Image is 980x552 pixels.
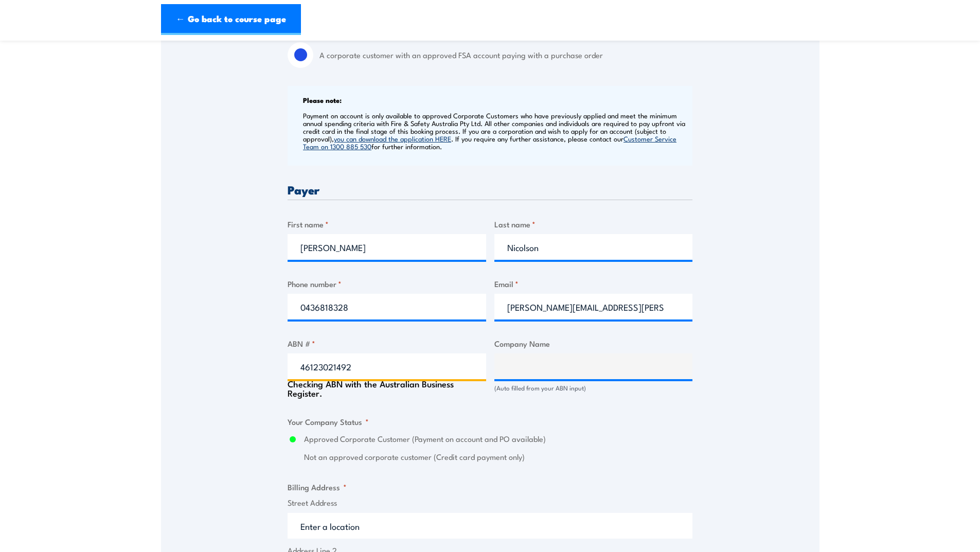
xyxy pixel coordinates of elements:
label: Street Address [288,497,692,509]
label: Email [494,278,693,290]
label: A corporate customer with an approved FSA account paying with a purchase order [319,42,692,68]
h3: Payer [288,184,692,195]
label: Company Name [494,337,693,349]
input: Enter a location [288,513,692,539]
a: you can download the application HERE [334,134,451,143]
a: Customer Service Team on 1300 885 530 [303,134,676,151]
label: First name [288,218,486,230]
label: Phone number [288,278,486,290]
legend: Your Company Status [288,416,369,428]
div: Checking ABN with the Australian Business Register. [288,379,486,398]
legend: Billing Address [288,481,347,493]
label: Not an approved corporate customer (Credit card payment only) [304,451,692,463]
b: Please note: [303,95,342,105]
label: ABN # [288,337,486,349]
label: Last name [494,218,693,230]
div: (Auto filled from your ABN input) [494,383,693,393]
p: Payment on account is only available to approved Corporate Customers who have previously applied ... [303,112,690,150]
a: ← Go back to course page [161,4,301,35]
label: Approved Corporate Customer (Payment on account and PO available) [304,433,692,445]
